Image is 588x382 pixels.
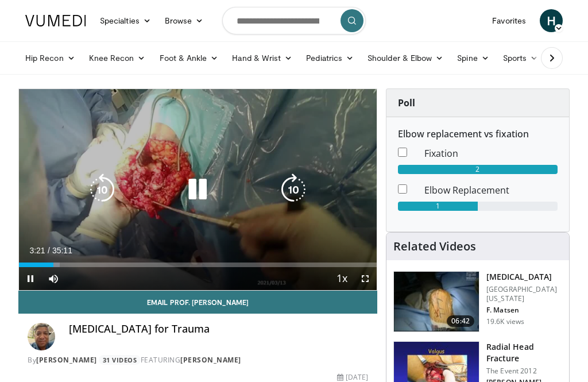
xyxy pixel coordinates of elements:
[398,97,415,109] strong: Poll
[447,315,474,327] span: 06:42
[25,15,86,26] img: VuMedi Logo
[416,183,566,197] dd: Elbow Replacement
[416,146,566,160] dd: Fixation
[153,47,226,70] a: Foot & Ankle
[69,323,368,335] h4: [MEDICAL_DATA] for Trauma
[486,285,562,303] p: [GEOGRAPHIC_DATA][US_STATE]
[486,366,562,376] p: The Event 2012
[398,202,478,211] div: 1
[36,355,97,365] a: [PERSON_NAME]
[19,89,377,290] video-js: Video Player
[398,129,558,140] h6: Elbow replacement vs fixation
[486,317,524,326] p: 19.6K views
[485,9,533,32] a: Favorites
[486,306,562,315] p: F. Matsen
[19,263,377,267] div: Progress Bar
[393,271,562,332] a: 06:42 [MEDICAL_DATA] [GEOGRAPHIC_DATA][US_STATE] F. Matsen 19.6K views
[93,9,158,32] a: Specialties
[48,246,50,255] span: /
[450,47,496,70] a: Spine
[29,246,45,255] span: 3:21
[361,47,450,70] a: Shoulder & Elbow
[331,267,354,290] button: Playback Rate
[28,323,55,350] img: Avatar
[42,267,65,290] button: Mute
[486,341,562,364] h3: Radial Head Fracture
[354,267,377,290] button: Fullscreen
[398,165,558,174] div: 2
[496,47,546,70] a: Sports
[299,47,361,70] a: Pediatrics
[28,355,368,365] div: By FEATURING
[99,355,141,365] a: 31 Videos
[222,7,366,34] input: Search topics, interventions
[540,9,563,32] a: H
[18,47,82,70] a: Hip Recon
[486,271,562,283] h3: [MEDICAL_DATA]
[158,9,211,32] a: Browse
[52,246,72,255] span: 35:11
[394,272,479,331] img: 38827_0000_3.png.150x105_q85_crop-smart_upscale.jpg
[18,291,377,314] a: Email Prof. [PERSON_NAME]
[19,267,42,290] button: Pause
[180,355,241,365] a: [PERSON_NAME]
[393,240,476,253] h4: Related Videos
[225,47,299,70] a: Hand & Wrist
[82,47,153,70] a: Knee Recon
